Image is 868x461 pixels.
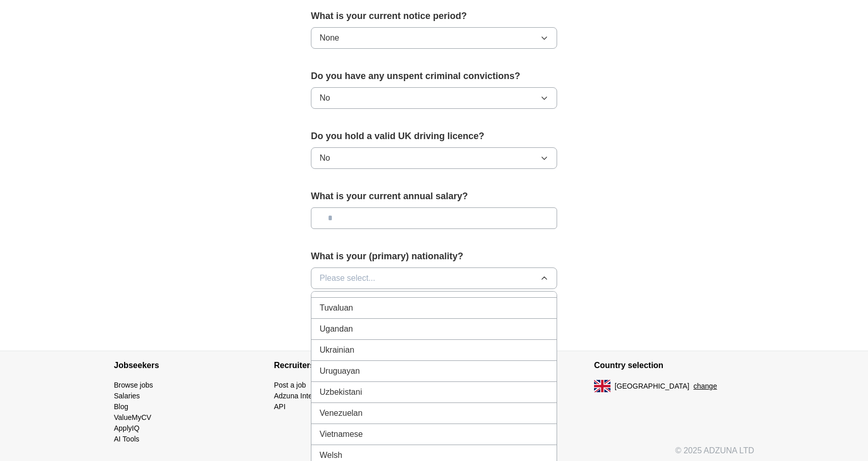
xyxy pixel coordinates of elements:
label: What is your current annual salary? [311,189,557,203]
label: What is your (primary) nationality? [311,249,557,263]
span: Venezuelan [320,407,363,419]
span: [GEOGRAPHIC_DATA] [615,381,689,392]
span: Ukrainian [320,344,354,356]
span: None [320,32,339,44]
a: AI Tools [114,435,140,443]
a: Browse jobs [114,381,153,389]
a: ApplyIQ [114,424,140,432]
h4: Country selection [594,351,754,380]
label: What is your current notice period? [311,9,557,23]
a: ValueMyCV [114,413,151,421]
img: UK flag [594,380,610,392]
span: No [320,92,330,104]
a: Post a job [274,381,306,389]
a: Salaries [114,392,140,400]
button: No [311,87,557,109]
button: None [311,27,557,49]
label: Do you have any unspent criminal convictions? [311,69,557,83]
button: Please select... [311,267,557,289]
span: Vietnamese [320,428,363,440]
span: Tuvaluan [320,302,353,314]
button: change [694,381,717,392]
label: Do you hold a valid UK driving licence? [311,129,557,143]
span: Uzbekistani [320,386,362,398]
a: Blog [114,402,128,411]
span: No [320,152,330,164]
span: Uruguayan [320,365,360,377]
span: Ugandan [320,323,353,335]
a: Adzuna Intelligence [274,392,337,400]
a: API [274,402,286,411]
button: No [311,147,557,169]
span: Please select... [320,272,376,284]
